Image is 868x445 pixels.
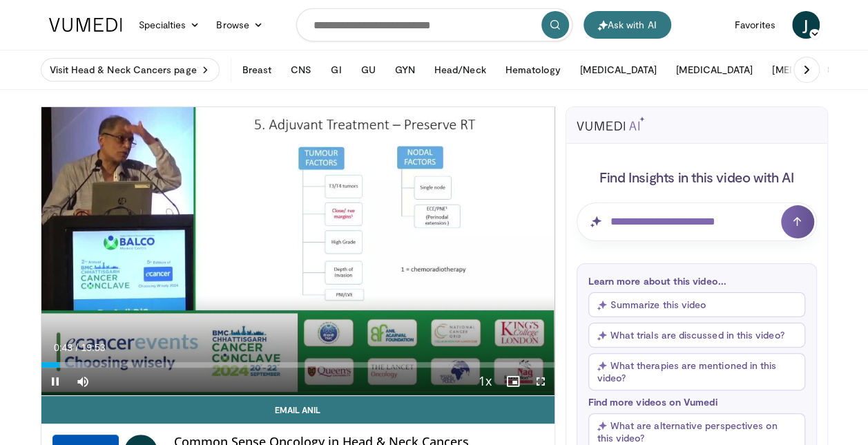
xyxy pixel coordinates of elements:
[131,11,209,39] a: Specialties
[296,8,572,41] input: Search topics, interventions
[322,56,349,84] button: GI
[577,117,644,131] img: vumedi-ai-logo.svg
[764,56,857,84] button: [MEDICAL_DATA]
[572,56,665,84] button: [MEDICAL_DATA]
[54,342,73,353] span: 0:43
[577,202,817,241] input: Question for AI
[41,396,554,424] a: Email Anil
[41,58,220,82] a: Visit Head & Neck Cancers page
[69,368,97,395] button: Mute
[41,368,69,395] button: Pause
[588,292,805,317] button: Summarize this video
[352,56,383,84] button: GU
[282,56,320,84] button: CNS
[76,342,79,353] span: /
[588,275,805,287] p: Learn more about this video...
[41,362,554,368] div: Progress Bar
[234,56,280,84] button: Breast
[499,368,527,395] button: Enable picture-in-picture mode
[496,56,569,84] button: Hematology
[387,56,423,84] button: GYN
[588,323,805,348] button: What trials are discussed in this video?
[208,11,271,39] a: Browse
[81,342,105,353] span: 19:53
[49,18,122,32] img: VuMedi Logo
[426,56,494,84] button: Head/Neck
[726,11,784,39] a: Favorites
[577,168,817,186] h4: Find Insights in this video with AI
[472,368,499,395] button: Playback Rate
[584,11,671,39] button: Ask with AI
[41,107,554,396] video-js: Video Player
[527,368,554,395] button: Fullscreen
[588,353,805,390] button: What therapies are mentioned in this video?
[588,396,805,408] p: Find more videos on Vumedi
[668,56,761,84] button: [MEDICAL_DATA]
[792,11,820,39] a: J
